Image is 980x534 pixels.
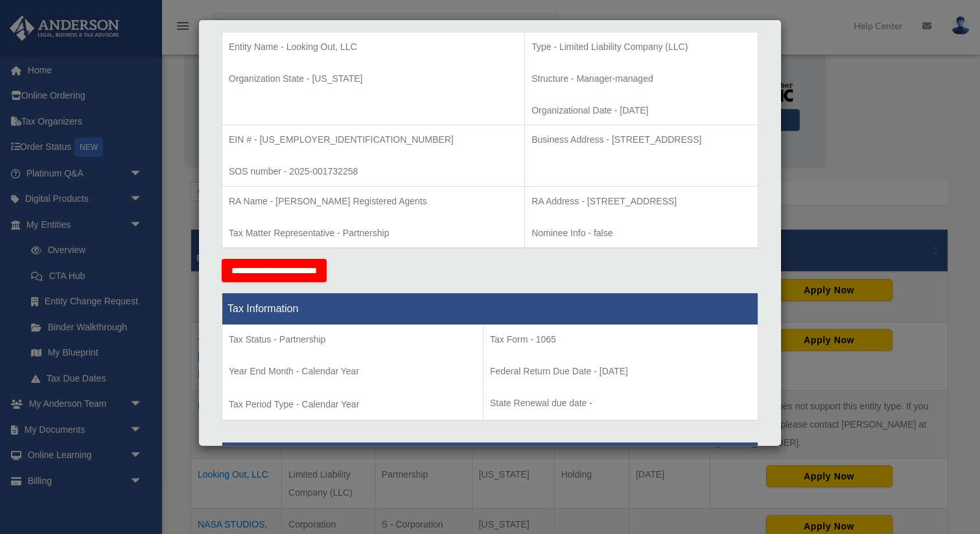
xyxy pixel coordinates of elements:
p: Structure - Manager-managed [531,71,751,87]
p: Year End Month - Calendar Year [229,363,476,380]
p: Tax Matter Representative - Partnership [229,225,518,241]
p: Organization State - [US_STATE] [229,71,518,87]
th: Formation Progress [222,443,758,474]
p: Tax Status - Partnership [229,332,476,348]
p: Organizational Date - [DATE] [531,103,751,119]
p: RA Name - [PERSON_NAME] Registered Agents [229,193,518,210]
th: Tax Information [222,293,758,325]
p: RA Address - [STREET_ADDRESS] [531,193,751,210]
p: EIN # - [US_EMPLOYER_IDENTIFICATION_NUMBER] [229,132,518,148]
p: SOS number - 2025-001732258 [229,164,518,180]
p: Federal Return Due Date - [DATE] [490,363,751,380]
p: Tax Form - 1065 [490,332,751,348]
p: Business Address - [STREET_ADDRESS] [531,132,751,148]
p: State Renewal due date - [490,395,751,411]
p: Type - Limited Liability Company (LLC) [531,39,751,55]
p: Entity Name - Looking Out, LLC [229,39,518,55]
td: Tax Period Type - Calendar Year [222,325,484,421]
p: Nominee Info - false [531,225,751,241]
